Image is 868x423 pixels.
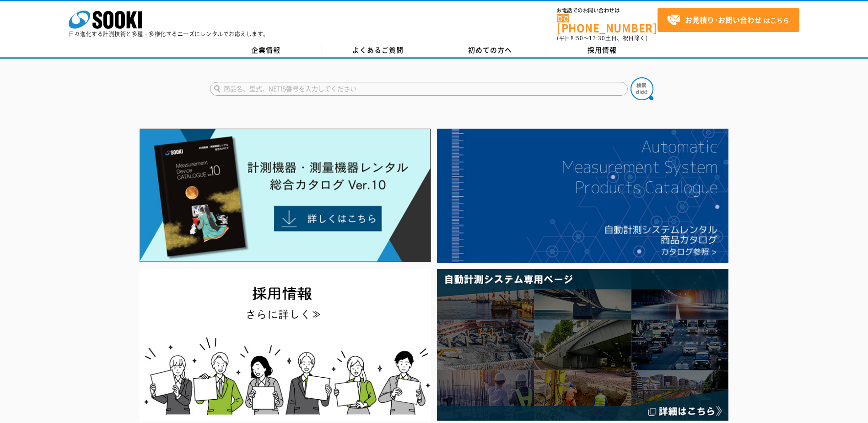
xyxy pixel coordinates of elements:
[631,77,653,100] img: btn_search.png
[434,43,546,57] a: 初めての方へ
[69,31,269,37] p: 日々進化する計測技術と多種・多様化するニーズにレンタルでお応えします。
[589,34,605,42] span: 17:30
[322,43,434,57] a: よくあるご質問
[557,34,647,42] span: (平日 ～ 土日、祝日除く)
[557,14,658,33] a: [PHONE_NUMBER]
[571,34,583,42] span: 8:50
[210,43,322,57] a: 企業情報
[667,13,789,27] span: はこちら
[210,82,628,96] input: 商品名、型式、NETIS番号を入力してください
[546,43,658,57] a: 採用情報
[557,8,658,13] span: お電話でのお問い合わせは
[437,129,728,263] img: 自動計測システムカタログ
[468,45,512,55] span: 初めての方へ
[140,269,431,421] img: SOOKI recruit
[685,14,762,25] strong: お見積り･お問い合わせ
[140,129,431,262] img: Catalog Ver10
[658,8,799,32] a: お見積り･お問い合わせはこちら
[437,269,728,421] img: 自動計測システム専用ページ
